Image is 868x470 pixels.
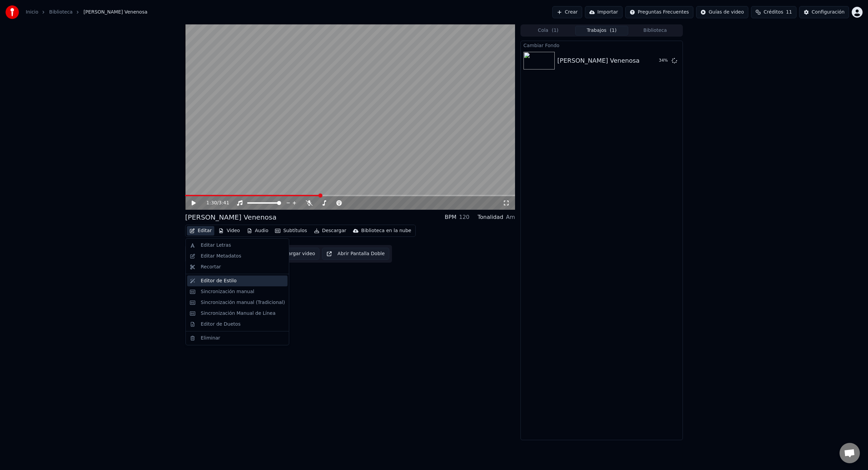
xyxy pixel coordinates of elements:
[786,9,792,16] span: 11
[83,9,147,16] span: [PERSON_NAME] Venenosa
[625,6,693,18] button: Preguntas Frecuentes
[26,9,38,16] a: Inicio
[244,226,271,236] button: Audio
[659,58,669,63] div: 34 %
[272,226,310,236] button: Subtítulos
[187,226,214,236] button: Editar
[201,288,254,295] div: Sincronización manual
[521,41,683,49] div: Cambiar Fondo
[445,213,456,221] div: BPM
[201,253,241,260] div: Editar Metadatos
[26,9,147,16] nav: breadcrumb
[812,9,845,16] div: Configuración
[585,6,623,18] button: Importar
[361,227,411,234] div: Biblioteca en la nube
[557,56,640,65] div: [PERSON_NAME] Venenosa
[552,27,558,34] span: ( 1 )
[552,6,582,18] button: Crear
[201,278,237,284] div: Editor de Estilo
[219,200,229,206] span: 3:41
[201,264,221,270] div: Recortar
[264,248,319,260] button: Descargar video
[506,213,515,221] div: Am
[610,27,617,34] span: ( 1 )
[575,26,629,36] button: Trabajos
[521,26,575,36] button: Cola
[5,5,19,19] img: youka
[201,310,276,317] div: Sincronización Manual de Línea
[799,6,849,18] button: Configuración
[201,299,285,306] div: Sincronización manual (Tradicional)
[696,6,748,18] button: Guías de video
[628,26,682,36] button: Biblioteca
[206,200,223,206] div: /
[216,226,242,236] button: Video
[840,443,860,463] div: Chat abierto
[322,248,389,260] button: Abrir Pantalla Doble
[206,200,217,206] span: 1:30
[751,6,796,18] button: Créditos11
[459,213,470,221] div: 120
[311,226,349,236] button: Descargar
[49,9,73,16] a: Biblioteca
[764,9,783,16] span: Créditos
[201,242,231,249] div: Editar Letras
[201,321,240,328] div: Editor de Duetos
[478,213,504,221] div: Tonalidad
[185,212,277,222] div: [PERSON_NAME] Venenosa
[201,335,220,342] div: Eliminar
